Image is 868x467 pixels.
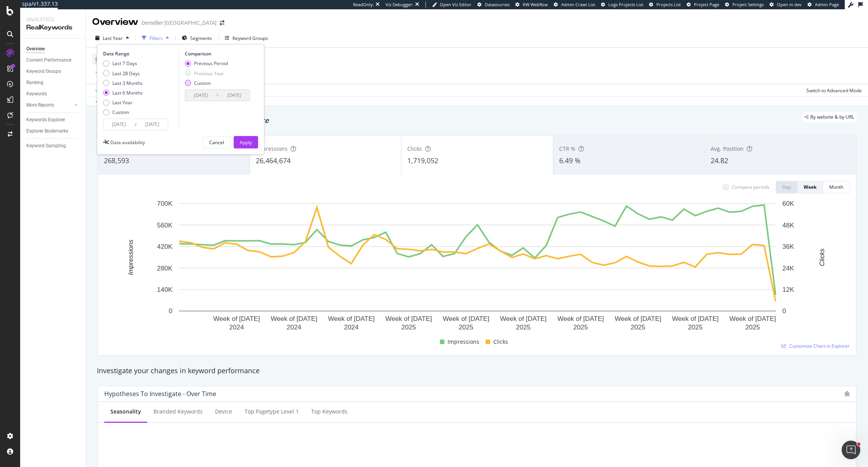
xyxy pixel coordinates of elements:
text: 2024 [287,324,301,331]
div: Keywords [26,90,47,98]
span: Impressions [448,337,479,346]
div: Keywords Explorer [26,116,65,124]
div: Overview [92,16,138,29]
span: Open Viz Editor [440,2,472,7]
div: Hypotheses to Investigate - Over Time [104,390,216,398]
div: Top pagetype Level 1 [245,408,299,415]
button: Add Filter [92,68,123,78]
div: Last Year [112,99,133,106]
a: More Reports [26,101,72,109]
div: Switch to Advanced Mode [806,87,862,94]
div: Date Range [103,50,177,57]
span: Clicks [493,337,508,346]
div: Last 28 Days [112,70,140,77]
a: Datasources [477,2,510,8]
span: Project Page [694,2,719,7]
div: Last 6 Months [112,90,143,96]
span: 24.82 [711,156,728,165]
a: Admin Page [808,2,839,8]
a: Keywords Explorer [26,116,80,124]
text: 2025 [630,324,645,331]
button: Segments [179,32,215,44]
text: 2025 [401,324,416,331]
div: ReadOnly: [353,2,374,8]
a: Open Viz Editor [432,2,472,8]
div: Day [782,184,791,190]
div: Device [215,408,232,415]
a: Project Page [687,2,719,8]
span: Admin Crawl List [561,2,595,7]
span: 268,593 [104,156,129,165]
button: Apply [234,136,258,148]
text: 24K [782,265,794,272]
div: Last 3 Months [112,80,143,86]
div: Cancel [209,139,224,146]
div: More Reports [26,101,54,109]
div: Custom [185,80,228,86]
a: Project Settings [725,2,764,8]
div: Previous Period [194,60,228,67]
a: Keyword Groups [26,67,80,76]
div: Demellier [GEOGRAPHIC_DATA] [141,19,217,27]
div: Seasonality [110,408,141,415]
button: Week [797,181,823,193]
button: Day [776,181,797,193]
div: Viz Debugger: [386,2,413,8]
button: Filters [139,32,172,44]
text: 2025 [745,324,760,331]
div: Last 28 Days [103,70,143,77]
text: 700K [157,200,172,207]
text: 2024 [229,324,244,331]
input: Start Date [103,119,134,130]
text: 2025 [459,324,474,331]
text: 0 [169,307,172,315]
div: Ranking [26,79,43,87]
div: Last 7 Days [112,60,137,67]
text: 36K [782,243,794,250]
text: 2024 [344,324,359,331]
span: 6.49 % [559,156,580,165]
text: 280K [157,265,172,272]
a: Keyword Sampling [26,142,80,150]
iframe: Intercom live chat [842,441,860,459]
div: Data availability [110,139,145,146]
a: Keywords [26,90,80,98]
span: CTR % [559,145,575,152]
div: Comparison [185,50,252,57]
text: 2025 [516,324,530,331]
div: Previous Period [185,60,228,67]
div: Filters [150,35,163,41]
a: Overview [26,45,80,53]
div: Investigate your changes in keyword performance [97,366,857,376]
text: 2025 [573,324,588,331]
span: KW Webflow [523,2,548,7]
div: Previous Year [194,70,224,77]
div: RealKeywords [26,23,79,32]
span: Open in dev [777,2,802,7]
span: Impressions [256,145,288,152]
text: 0 [782,307,786,315]
button: Last Year [92,32,132,44]
span: 1,719,052 [407,156,438,165]
a: Ranking [26,79,80,87]
div: Previous Year [185,70,228,77]
text: 48K [782,222,794,229]
a: Explorer Bookmarks [26,127,80,135]
div: Explorer Bookmarks [26,127,68,135]
span: 26,464,674 [256,156,291,165]
button: Month [823,181,850,193]
text: 560K [157,222,172,229]
div: Last 6 Months [103,90,143,96]
text: Week of [DATE] [500,315,546,322]
div: Analytics [26,16,79,23]
div: A chart. [104,200,850,334]
div: Apply [240,139,252,146]
div: arrow-right-arrow-left [220,20,224,26]
text: 420K [157,243,172,250]
input: Start Date [185,90,216,101]
span: Datasources [485,2,510,7]
text: 12K [782,286,794,293]
div: Content Performance [26,56,71,64]
input: End Date [219,90,250,101]
text: 140K [157,286,172,293]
